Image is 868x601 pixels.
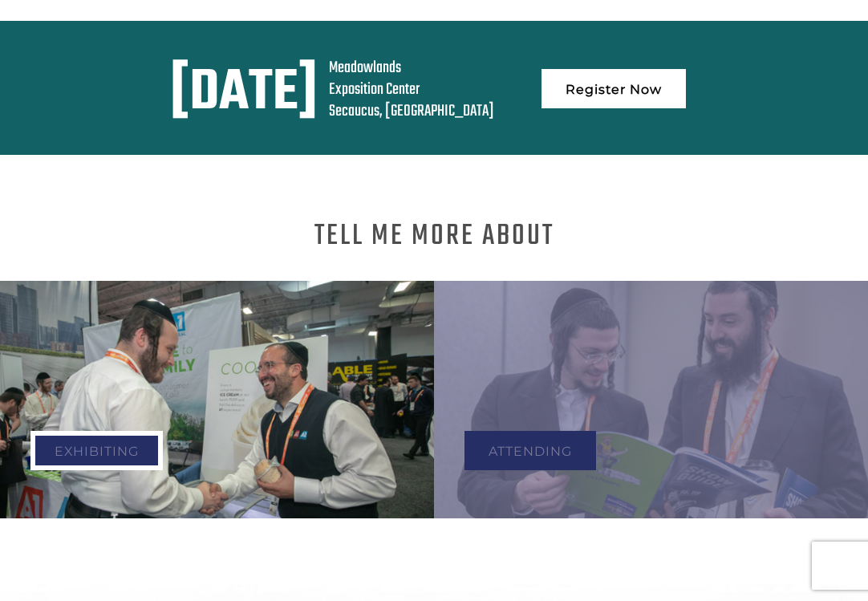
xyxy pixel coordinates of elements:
div: Minimize live chat window [263,8,302,47]
input: Enter your last name [21,148,293,184]
div: Meadowlands Exposition Center Secaucus, [GEOGRAPHIC_DATA] [329,57,494,122]
input: Enter your email address [21,196,293,231]
a: Attending [464,431,596,470]
h1: Tell me more About [314,227,554,246]
a: Exhibiting [30,431,163,470]
textarea: Type your message and click 'Submit' [21,243,293,460]
div: [DATE] [170,57,318,131]
em: Submit [235,473,291,495]
a: Register Now [541,69,686,108]
div: Leave a message [83,90,270,111]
